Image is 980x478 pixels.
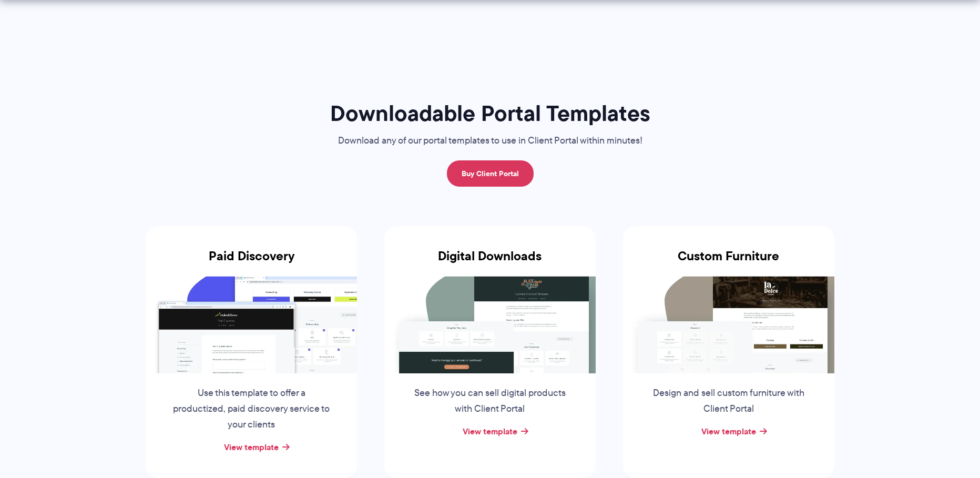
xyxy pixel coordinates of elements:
[171,385,331,433] p: Use this template to offer a productized, paid discovery service to your clients
[701,425,756,438] a: View template
[384,249,596,276] h3: Digital Downloads
[224,441,279,453] a: View template
[623,249,834,276] h3: Custom Furniture
[314,99,666,127] h1: Downloadable Portal Templates
[463,425,517,438] a: View template
[146,249,357,276] h3: Paid Discovery
[314,133,666,149] p: Download any of our portal templates to use in Client Portal within minutes!
[447,160,534,187] a: Buy Client Portal
[649,385,809,417] p: Design and sell custom furniture with Client Portal
[410,385,570,417] p: See how you can sell digital products with Client Portal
